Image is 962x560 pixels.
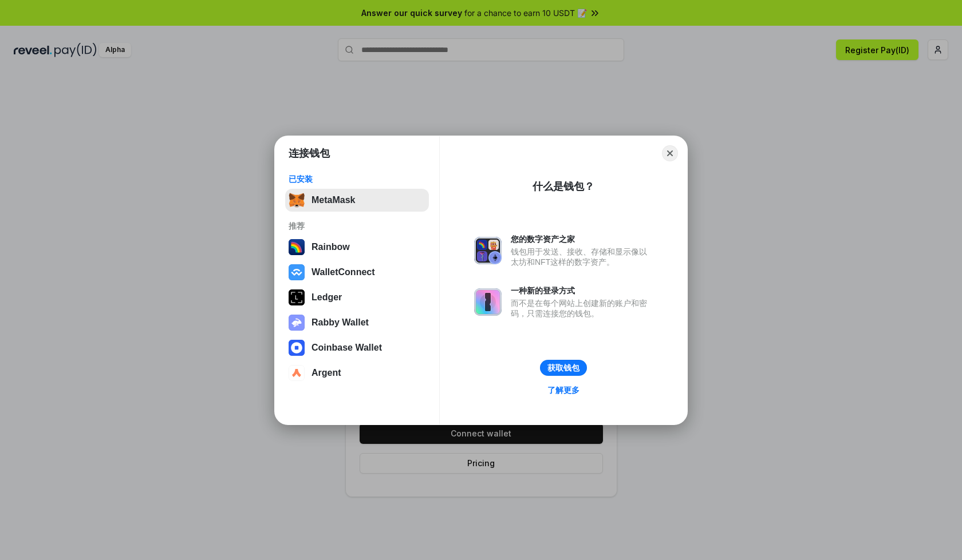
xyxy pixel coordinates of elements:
[511,247,653,267] div: 钱包用于发送、接收、存储和显示像以太坊和NFT这样的数字资产。
[547,385,579,395] div: 了解更多
[312,267,375,277] div: WalletConnect
[285,362,429,384] button: Argent
[547,363,579,373] div: 获取钱包
[474,237,502,264] img: svg+xml,%3Csvg%20xmlns%3D%22http%3A%2F%2Fwww.w3.org%2F2000%2Fsvg%22%20fill%3D%22none%22%20viewBox...
[285,189,429,212] button: MetaMask
[533,180,594,193] div: 什么是钱包？
[285,261,429,284] button: WalletConnect
[285,236,429,259] button: Rainbow
[289,365,305,381] img: svg+xml,%3Csvg%20width%3D%2228%22%20height%3D%2228%22%20viewBox%3D%220%200%2028%2028%22%20fill%3D...
[662,145,678,161] button: Close
[511,234,653,244] div: 您的数字资产之家
[312,292,342,303] div: Ledger
[312,317,369,328] div: Rabby Wallet
[312,368,341,378] div: Argent
[541,383,586,398] a: 了解更多
[289,192,305,208] img: svg+xml,%3Csvg%20fill%3D%22none%22%20height%3D%2233%22%20viewBox%3D%220%200%2035%2033%22%20width%...
[285,336,429,359] button: Coinbase Wallet
[312,242,350,252] div: Rainbow
[289,239,305,255] img: svg+xml,%3Csvg%20width%3D%22120%22%20height%3D%22120%22%20viewBox%3D%220%200%20120%20120%22%20fil...
[289,146,330,160] h1: 连接钱包
[289,289,305,305] img: svg+xml,%3Csvg%20xmlns%3D%22http%3A%2F%2Fwww.w3.org%2F2000%2Fsvg%22%20width%3D%2228%22%20height%3...
[312,195,355,205] div: MetaMask
[511,285,653,296] div: 一种新的登录方式
[289,340,305,356] img: svg+xml,%3Csvg%20width%3D%2228%22%20height%3D%2228%22%20viewBox%3D%220%200%2028%2028%22%20fill%3D...
[285,286,429,309] button: Ledger
[289,264,305,280] img: svg+xml,%3Csvg%20width%3D%2228%22%20height%3D%2228%22%20viewBox%3D%220%200%2028%2028%22%20fill%3D...
[474,288,502,316] img: svg+xml,%3Csvg%20xmlns%3D%22http%3A%2F%2Fwww.w3.org%2F2000%2Fsvg%22%20fill%3D%22none%22%20viewBox...
[540,360,587,376] button: 获取钱包
[285,311,429,334] button: Rabby Wallet
[289,315,305,331] img: svg+xml,%3Csvg%20xmlns%3D%22http%3A%2F%2Fwww.w3.org%2F2000%2Fsvg%22%20fill%3D%22none%22%20viewBox...
[511,298,653,319] div: 而不是在每个网站上创建新的账户和密码，只需连接您的钱包。
[312,343,382,353] div: Coinbase Wallet
[289,174,425,184] div: 已安装
[289,221,425,231] div: 推荐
